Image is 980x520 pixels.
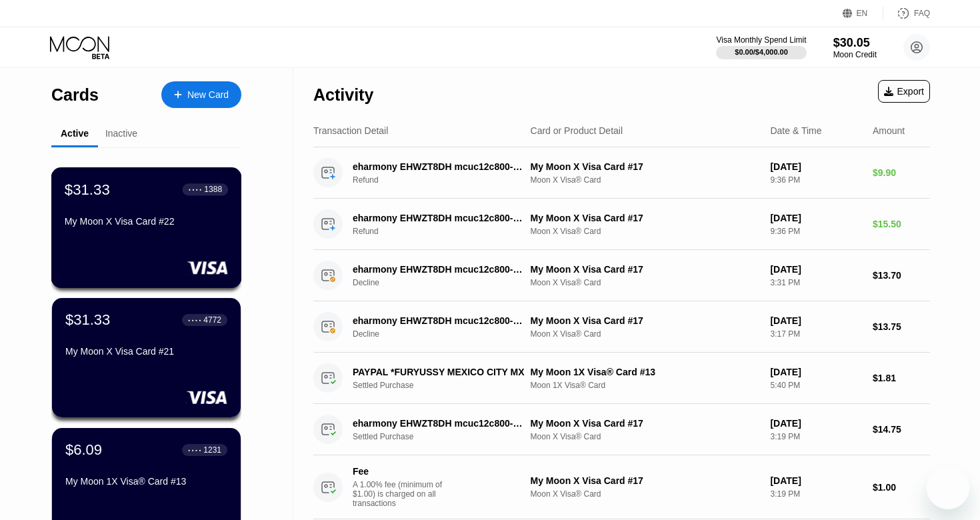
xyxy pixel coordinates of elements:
[313,147,930,199] div: eharmony EHWZT8DH mcuc12c800-2044237 USRefundMy Moon X Visa Card #17Moon X Visa® Card[DATE]9:36 P...
[843,7,883,20] div: EN
[770,161,862,172] div: [DATE]
[353,480,453,508] div: A 1.00% fee (minimum of $1.00) is charged on all transactions
[873,424,930,435] div: $14.75
[353,278,539,287] div: Decline
[833,36,877,50] div: $30.05
[189,187,202,191] div: ● ● ● ●
[531,418,760,429] div: My Moon X Visa Card #17
[353,161,525,172] div: eharmony EHWZT8DH mcuc12c800-2044237 US
[833,36,877,59] div: $30.05Moon Credit
[873,270,930,281] div: $13.70
[531,432,760,441] div: Moon X Visa® Card
[353,466,446,477] div: Fee
[770,329,862,339] div: 3:17 PM
[61,128,89,139] div: Active
[65,311,110,329] div: $31.33
[353,264,525,275] div: eharmony EHWZT8DH mcuc12c800-2044237 US
[770,213,862,223] div: [DATE]
[204,185,222,194] div: 1388
[353,367,525,377] div: PAYPAL *FURYUSSY MEXICO CITY MX
[873,167,930,178] div: $9.90
[65,216,228,227] div: My Moon X Visa Card #22
[873,482,930,493] div: $1.00
[531,161,760,172] div: My Moon X Visa Card #17
[52,168,241,287] div: $31.33● ● ● ●1388My Moon X Visa Card #22
[716,35,806,45] div: Visa Monthly Spend Limit
[914,9,930,18] div: FAQ
[770,475,862,486] div: [DATE]
[188,318,201,322] div: ● ● ● ●
[770,175,862,185] div: 9:36 PM
[531,315,760,326] div: My Moon X Visa Card #17
[531,475,760,486] div: My Moon X Visa Card #17
[873,373,930,383] div: $1.81
[353,418,525,429] div: eharmony EHWZT8DH mcuc12c800-2044237 US
[770,381,862,390] div: 5:40 PM
[105,128,137,139] div: Inactive
[313,404,930,455] div: eharmony EHWZT8DH mcuc12c800-2044237 USSettled PurchaseMy Moon X Visa Card #17Moon X Visa® Card[D...
[531,213,760,223] div: My Moon X Visa Card #17
[833,50,877,59] div: Moon Credit
[531,175,760,185] div: Moon X Visa® Card
[531,125,623,136] div: Card or Product Detail
[313,455,930,519] div: FeeA 1.00% fee (minimum of $1.00) is charged on all transactionsMy Moon X Visa Card #17Moon X Vis...
[531,489,760,499] div: Moon X Visa® Card
[51,85,99,105] div: Cards
[873,125,905,136] div: Amount
[770,278,862,287] div: 3:31 PM
[161,81,241,108] div: New Card
[531,329,760,339] div: Moon X Visa® Card
[531,278,760,287] div: Moon X Visa® Card
[65,441,102,459] div: $6.09
[883,7,930,20] div: FAQ
[52,298,241,417] div: $31.33● ● ● ●4772My Moon X Visa Card #21
[873,321,930,332] div: $13.75
[884,86,924,97] div: Export
[65,181,110,198] div: $31.33
[313,199,930,250] div: eharmony EHWZT8DH mcuc12c800-2044237 USRefundMy Moon X Visa Card #17Moon X Visa® Card[DATE]9:36 P...
[531,227,760,236] div: Moon X Visa® Card
[353,227,539,236] div: Refund
[927,467,969,509] iframe: Button to launch messaging window
[313,85,373,105] div: Activity
[353,315,525,326] div: eharmony EHWZT8DH mcuc12c800-2044237 US
[770,227,862,236] div: 9:36 PM
[770,489,862,499] div: 3:19 PM
[65,346,227,357] div: My Moon X Visa Card #21
[313,250,930,301] div: eharmony EHWZT8DH mcuc12c800-2044237 USDeclineMy Moon X Visa Card #17Moon X Visa® Card[DATE]3:31 ...
[770,432,862,441] div: 3:19 PM
[188,448,201,452] div: ● ● ● ●
[353,175,539,185] div: Refund
[873,219,930,229] div: $15.50
[313,301,930,353] div: eharmony EHWZT8DH mcuc12c800-2044237 USDeclineMy Moon X Visa Card #17Moon X Visa® Card[DATE]3:17 ...
[313,353,930,404] div: PAYPAL *FURYUSSY MEXICO CITY MXSettled PurchaseMy Moon 1X Visa® Card #13Moon 1X Visa® Card[DATE]5...
[531,381,760,390] div: Moon 1X Visa® Card
[857,9,868,18] div: EN
[770,125,821,136] div: Date & Time
[203,445,221,455] div: 1231
[353,432,539,441] div: Settled Purchase
[187,89,229,101] div: New Card
[203,315,221,325] div: 4772
[313,125,388,136] div: Transaction Detail
[770,418,862,429] div: [DATE]
[770,264,862,275] div: [DATE]
[878,80,930,103] div: Export
[531,264,760,275] div: My Moon X Visa Card #17
[531,367,760,377] div: My Moon 1X Visa® Card #13
[65,476,227,487] div: My Moon 1X Visa® Card #13
[735,48,788,56] div: $0.00 / $4,000.00
[770,367,862,377] div: [DATE]
[770,315,862,326] div: [DATE]
[353,329,539,339] div: Decline
[353,213,525,223] div: eharmony EHWZT8DH mcuc12c800-2044237 US
[353,381,539,390] div: Settled Purchase
[716,35,806,59] div: Visa Monthly Spend Limit$0.00/$4,000.00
